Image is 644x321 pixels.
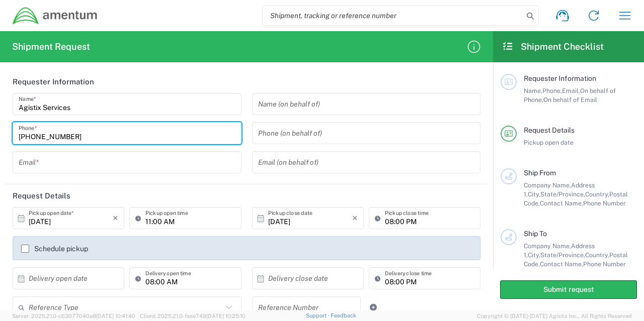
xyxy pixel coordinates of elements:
[352,210,358,226] i: ×
[12,7,98,25] img: dyncorp
[540,251,585,259] span: State/Province,
[13,191,70,201] h2: Request Details
[113,210,118,226] i: ×
[585,190,609,198] span: Country,
[524,74,596,82] span: Requester Information
[524,126,575,134] span: Request Details
[12,313,135,319] span: Server: 2025.21.0-c63077040a8
[542,87,562,94] span: Phone,
[585,251,609,259] span: Country,
[13,77,94,87] h2: Requester Information
[524,169,556,177] span: Ship From
[12,41,90,53] h2: Shipment Request
[528,190,540,198] span: City,
[366,300,380,314] a: Add Reference
[540,190,585,198] span: State/Province,
[524,242,571,250] span: Company Name,
[96,313,135,319] span: [DATE] 10:41:40
[524,139,574,146] span: Pickup open date
[524,181,571,189] span: Company Name,
[562,87,580,94] span: Email,
[331,312,356,318] a: Feedback
[540,199,583,207] span: Contact Name,
[540,260,583,268] span: Contact Name,
[583,199,626,207] span: Phone Number
[524,230,547,238] span: Ship To
[528,251,540,259] span: City,
[524,87,542,94] span: Name,
[477,311,632,320] span: Copyright © [DATE]-[DATE] Agistix Inc., All Rights Reserved
[502,41,604,53] h2: Shipment Checklist
[21,245,88,253] label: Schedule pickup
[140,313,246,319] span: Client: 2025.21.0-faee749
[263,6,523,25] input: Shipment, tracking or reference number
[500,280,637,299] button: Submit request
[583,260,626,268] span: Phone Number
[206,313,246,319] span: [DATE] 10:25:10
[306,312,331,318] a: Support
[543,96,597,103] span: On behalf of Email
